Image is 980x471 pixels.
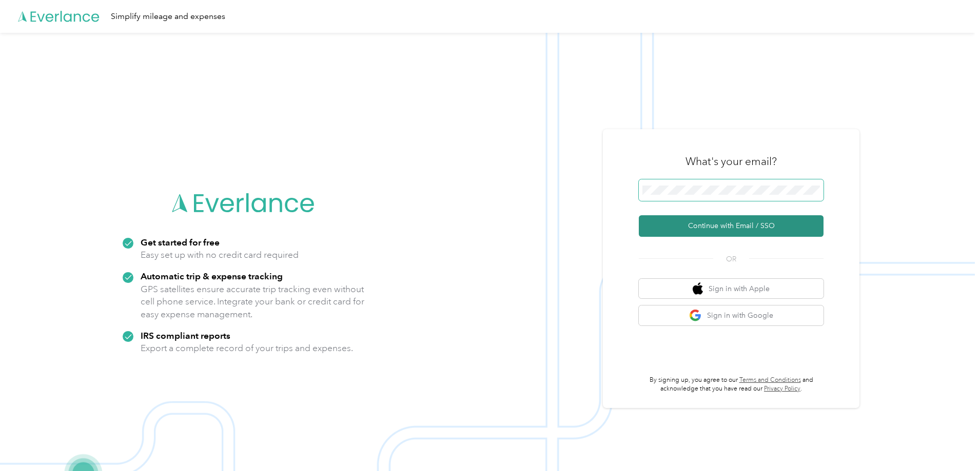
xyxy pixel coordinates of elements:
[141,271,283,281] strong: Automatic trip & expense tracking
[141,249,299,261] p: Easy set up with no credit card required
[141,330,230,341] strong: IRS compliant reports
[693,282,703,295] img: apple logo
[141,342,353,355] p: Export a complete record of your trips and expenses.
[141,283,365,321] p: GPS satellites ensure accurate trip tracking even without cell phone service. Integrate your bank...
[764,385,800,393] a: Privacy Policy
[639,305,824,325] button: google logoSign in with Google
[141,237,220,248] strong: Get started for free
[713,254,749,264] span: OR
[639,376,824,394] p: By signing up, you agree to our and acknowledge that you have read our .
[111,10,225,23] div: Simplify mileage and expenses
[685,154,777,169] h3: What's your email?
[739,376,801,384] a: Terms and Conditions
[689,309,702,322] img: google logo
[639,215,824,237] button: Continue with Email / SSO
[639,279,824,299] button: apple logoSign in with Apple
